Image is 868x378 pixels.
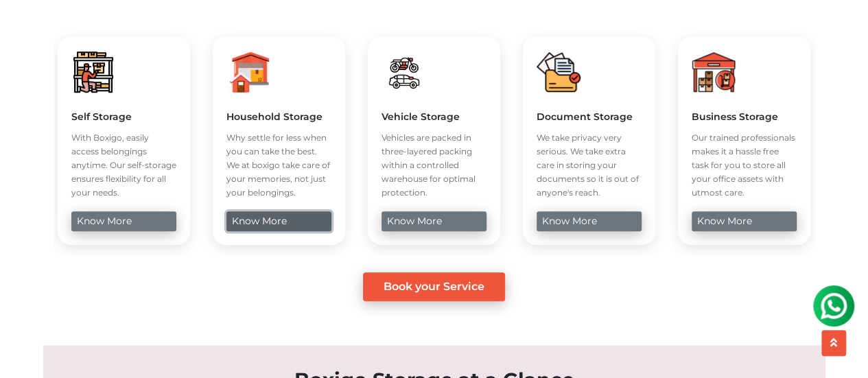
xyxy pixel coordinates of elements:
img: boxigo_packers_and_movers_huge_savings [692,50,736,94]
h5: Vehicle Storage [382,110,486,123]
p: Vehicles are packed in three-layered packing within a controlled warehouse for optimal protection. [382,131,486,200]
p: With Boxigo, easily access belongings anytime. Our self-storage ensures flexibility for all your ... [71,131,176,200]
p: We take privacy very serious. We take extra care in storing your documents so it is out of anyone... [537,131,642,200]
h5: Self Storage [71,110,176,123]
a: know more [71,211,176,231]
h5: Document Storage [537,110,642,123]
a: know more [382,211,486,231]
img: boxigo_packers_and_movers_huge_savings [71,50,115,94]
img: whatsapp-icon.svg [14,14,41,41]
p: Our trained professionals makes it a hassle free task for you to store all your office assets wit... [692,131,797,200]
a: know more [692,211,797,231]
h5: Household Storage [226,110,331,123]
a: know more [226,211,331,231]
button: scroll up [821,330,846,356]
a: Book your Service [363,272,505,301]
h5: Business Storage [692,110,797,123]
img: boxigo_packers_and_movers_huge_savings [226,50,270,94]
p: Why settle for less when you can take the best. We at boxigo take care of your memories, not just... [226,131,331,200]
img: boxigo_packers_and_movers_huge_savings [382,50,425,94]
a: know more [537,211,642,231]
img: boxigo_packers_and_movers_huge_savings [537,50,580,94]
